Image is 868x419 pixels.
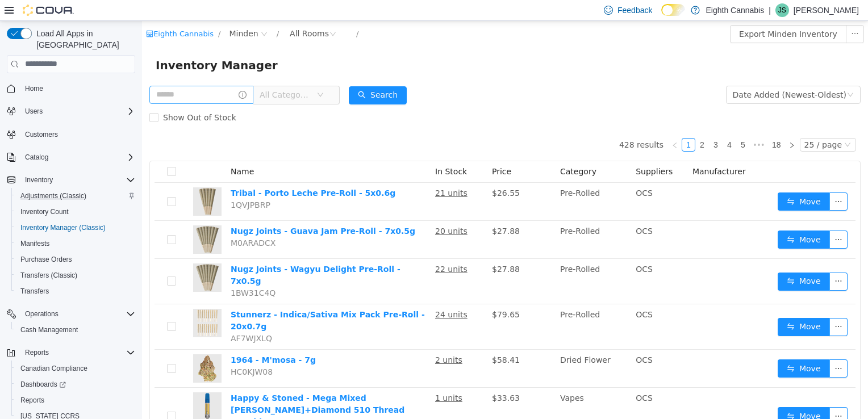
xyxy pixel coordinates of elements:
[20,82,48,95] a: Home
[16,378,70,391] a: Dashboards
[16,92,99,101] span: Show Out of Stock
[778,3,786,17] span: JS
[567,117,581,131] li: 3
[20,207,69,216] span: Inventory Count
[16,284,135,298] span: Transfers
[687,252,706,270] button: icon: ellipsis
[20,104,135,118] span: Users
[617,5,652,16] span: Feedback
[16,189,135,203] span: Adjustments (Classic)
[588,4,704,22] button: Export Minden Inventory
[16,269,135,282] span: Transfers (Classic)
[414,283,489,329] td: Pre-Rolled
[23,5,74,16] img: Cova
[293,289,325,298] u: 24 units
[20,223,106,232] span: Inventory Manager (Classic)
[414,329,489,367] td: Dried Flower
[89,334,174,343] a: 1964 - M'mosa - 7g
[16,205,135,219] span: Inventory Count
[11,204,140,220] button: Inventory Count
[118,68,169,79] span: All Categories
[494,372,511,382] span: OCS
[16,237,54,250] a: Manifests
[2,126,140,143] button: Customers
[32,28,135,51] span: Load All Apps in [GEOGRAPHIC_DATA]
[20,380,66,389] span: Dashboards
[687,297,706,315] button: icon: ellipsis
[494,146,531,155] span: Suppliers
[20,364,87,373] span: Canadian Compliance
[16,323,82,337] a: Cash Management
[51,204,80,233] img: Nugz Joints - Guava Jam Pre-Roll - 7x0.5g hero shot
[51,242,80,271] img: Nugz Joints - Wagyu Delight Pre-Roll - 7x0.5g hero shot
[11,376,140,392] a: Dashboards
[706,3,764,17] p: Eighth Cannabis
[16,253,77,266] a: Purchase Orders
[11,361,140,376] button: Canadian Compliance
[214,9,216,17] span: /
[661,4,685,16] input: Dark Mode
[494,244,511,253] span: OCS
[627,118,642,130] a: 18
[89,244,258,265] a: Nugz Joints - Wagyu Delight Pre-Roll - 7x0.5g
[293,206,325,215] u: 20 units
[11,267,140,283] button: Transfers (Classic)
[20,307,63,321] button: Operations
[567,118,580,130] a: 3
[16,269,82,282] a: Transfers (Classic)
[414,162,489,200] td: Pre-Rolled
[89,206,273,215] a: Nugz Joints - Guava Jam Pre-Roll - 7x0.5g
[16,362,135,375] span: Canadian Compliance
[350,206,378,215] span: $27.88
[11,252,140,267] button: Purchase Orders
[20,173,57,187] button: Inventory
[2,80,140,97] button: Home
[20,287,49,296] span: Transfers
[25,84,43,93] span: Home
[293,244,325,253] u: 22 units
[581,117,594,131] li: 4
[350,334,378,343] span: $58.41
[25,175,53,185] span: Inventory
[89,289,283,310] a: Stunnerz - Indica/Sativa Mix Pack Pre-Roll - 20x0.7g
[636,338,688,357] button: icon: swapMove
[661,16,662,16] span: Dark Mode
[293,146,325,155] span: In Stock
[97,70,105,78] i: icon: info-circle
[636,252,688,270] button: icon: swapMove
[418,146,454,155] span: Category
[553,117,567,131] li: 2
[51,166,80,195] img: Tribal - Porto Leche Pre-Roll - 5x0.6g hero shot
[89,372,262,405] a: Happy & Stoned - Mega Mixed [PERSON_NAME]+Diamond 510 Thread Cartridge - 1g
[20,150,135,164] span: Catalog
[207,65,265,83] button: icon: searchSearch
[2,306,140,322] button: Operations
[293,167,325,177] u: 21 units
[414,200,489,238] td: Pre-Rolled
[350,146,369,155] span: Price
[687,209,706,228] button: icon: ellipsis
[494,289,511,298] span: OCS
[554,118,566,130] a: 2
[769,3,771,17] p: |
[20,104,47,118] button: Users
[20,396,44,405] span: Reports
[2,103,140,119] button: Users
[11,322,140,338] button: Cash Management
[581,118,594,130] a: 4
[636,209,688,228] button: icon: swapMove
[16,237,135,250] span: Manifests
[540,118,553,130] a: 1
[119,10,126,16] i: icon: close-circle
[626,117,643,131] li: 18
[20,239,49,248] span: Manifests
[494,206,511,215] span: OCS
[4,9,11,16] i: icon: shop
[529,121,536,128] i: icon: left
[350,289,378,298] span: $79.65
[89,146,112,155] span: Name
[89,313,130,322] span: AF7WJXLQ
[16,284,53,298] a: Transfers
[293,372,320,382] u: 1 units
[414,238,489,283] td: Pre-Rolled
